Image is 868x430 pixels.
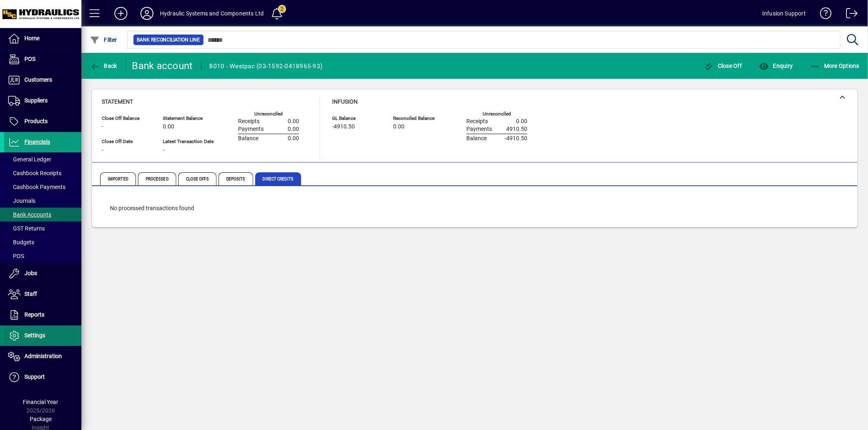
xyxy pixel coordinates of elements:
[4,111,81,132] a: Products
[238,126,264,132] span: Payments
[24,97,48,104] span: Suppliers
[4,263,81,284] a: Jobs
[4,305,81,325] a: Reports
[757,59,795,73] button: Enquiry
[810,63,860,69] span: More Options
[8,211,51,218] span: Bank Accounts
[393,116,442,121] span: Reconciled Balance
[210,60,323,73] div: 8010 - Westpac (03-1592-0418965-93)
[102,147,103,154] span: -
[102,116,151,121] span: Close Off Balance
[702,59,744,73] button: Close Off
[8,184,66,190] span: Cashbook Payments
[90,37,117,43] span: Filter
[4,194,81,208] a: Journals
[4,180,81,194] a: Cashbook Payments
[288,126,299,132] span: 0.00
[4,367,81,387] a: Support
[24,76,52,83] span: Customers
[81,59,126,73] app-page-header-button: Back
[24,56,35,62] span: POS
[163,139,214,144] span: Latest Transaction Date
[238,135,258,142] span: Balance
[24,35,39,41] span: Home
[8,170,61,176] span: Cashbook Receipts
[4,235,81,249] a: Budgets
[100,172,136,185] span: Imported
[814,2,832,28] a: Knowledge Base
[466,118,488,125] span: Receipts
[762,7,806,20] div: Infusion Support
[466,135,487,142] span: Balance
[4,326,81,346] a: Settings
[219,172,253,185] span: Deposits
[840,2,858,28] a: Logout
[102,196,848,221] div: No processed transactions found
[8,239,34,245] span: Budgets
[8,198,35,204] span: Journals
[88,33,119,47] button: Filter
[102,139,151,144] span: Close Off Date
[704,63,742,69] span: Close Off
[4,49,81,69] a: POS
[138,172,176,185] span: Processed
[466,126,492,132] span: Payments
[4,28,81,49] a: Home
[178,172,216,185] span: Close Offs
[163,116,214,121] span: Statement Balance
[288,118,299,125] span: 0.00
[505,135,527,142] span: -4910.50
[24,270,37,276] span: Jobs
[4,70,81,90] a: Customers
[160,7,264,20] div: Hydraulic Systems and Components Ltd
[163,124,174,130] span: 0.00
[332,124,355,130] span: -4910.50
[4,91,81,111] a: Suppliers
[24,332,45,339] span: Settings
[288,135,299,142] span: 0.00
[4,152,81,166] a: General Ledger
[132,59,193,72] div: Bank account
[759,63,793,69] span: Enquiry
[102,124,103,130] span: -
[4,208,81,222] a: Bank Accounts
[4,222,81,235] a: GST Returns
[24,374,45,380] span: Support
[393,124,404,130] span: 0.00
[24,118,48,124] span: Products
[254,111,283,117] label: Unreconciled
[88,59,119,73] button: Back
[255,172,301,185] span: Direct Credits
[238,118,260,125] span: Receipts
[332,116,381,121] span: GL Balance
[8,156,51,163] span: General Ledger
[506,126,527,132] span: 4910.50
[8,225,45,232] span: GST Returns
[4,166,81,180] a: Cashbook Receipts
[8,253,24,259] span: POS
[24,139,50,145] span: Financials
[808,59,862,73] button: More Options
[24,291,37,297] span: Staff
[24,311,44,318] span: Reports
[137,36,200,44] span: Bank Reconciliation Line
[483,111,511,117] label: Unreconciled
[4,346,81,367] a: Administration
[90,63,117,69] span: Back
[4,284,81,304] a: Staff
[4,249,81,263] a: POS
[30,416,52,422] span: Package
[516,118,527,125] span: 0.00
[108,6,134,21] button: Add
[134,6,160,21] button: Profile
[23,399,59,405] span: Financial Year
[163,147,164,154] span: -
[24,353,62,359] span: Administration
